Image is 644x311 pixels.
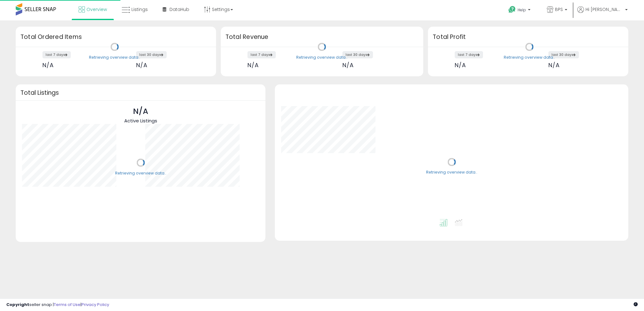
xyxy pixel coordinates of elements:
a: Hi [PERSON_NAME] [577,6,628,20]
span: DataHub [169,6,189,13]
div: Retrieving overview data.. [115,170,166,176]
span: Overview [86,6,107,13]
div: Retrieving overview data.. [426,170,477,175]
span: Listings [131,6,148,13]
span: Help [518,7,526,13]
div: Retrieving overview data.. [296,55,347,60]
div: Retrieving overview data.. [89,55,140,60]
div: Retrieving overview data.. [504,55,555,60]
span: Hi [PERSON_NAME] [586,6,623,13]
i: Get Help [508,6,516,13]
a: Help [503,1,537,20]
span: BPS [555,6,563,13]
